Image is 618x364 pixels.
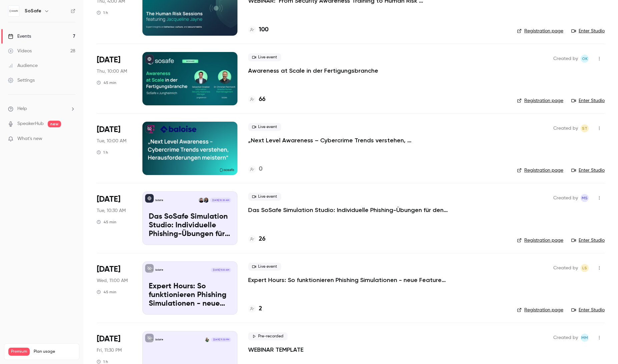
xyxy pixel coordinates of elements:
[97,219,116,225] div: 45 min
[517,167,563,174] a: Registration page
[199,198,203,202] img: Gabriel Simkin
[205,337,209,342] img: Jacqueline Jayne
[142,261,237,315] a: Expert Hours: So funktionieren Phishing Simulationen - neue Features, Tipps & TricksSoSafe[DATE] ...
[582,264,587,272] span: LS
[248,206,448,214] a: Das SoSafe Simulation Studio: Individuelle Phishing-Übungen für den öffentlichen Sektor
[97,68,127,75] span: Thu, 10:00 AM
[149,282,231,308] p: Expert Hours: So funktionieren Phishing Simulationen - neue Features, Tipps & Tricks
[248,263,281,271] span: Live event
[248,67,378,75] a: Awareness at Scale in der Fertigungsbranche
[210,198,231,202] span: [DATE] 10:30 AM
[581,334,589,342] span: Max Mertznich
[97,289,116,295] div: 45 min
[97,194,120,205] span: [DATE]
[17,120,44,127] a: SpeakerHub
[142,191,237,245] a: Das SoSafe Simulation Studio: Individuelle Phishing-Übungen für den öffentlichen SektorSoSafeArzu...
[248,235,265,244] a: 26
[517,97,563,104] a: Registration page
[259,165,262,174] h4: 0
[571,97,605,104] a: Enter Studio
[248,193,281,201] span: Live event
[553,334,578,342] span: Created by
[8,62,38,69] div: Audience
[581,264,589,272] span: Luise Schulz
[97,277,128,284] span: Wed, 11:00 AM
[149,213,231,238] p: Das SoSafe Simulation Studio: Individuelle Phishing-Übungen für den öffentlichen Sektor
[248,136,448,144] a: „Next Level Awareness – Cybercrime Trends verstehen, Herausforderungen meistern“ Telekom Schweiz ...
[204,198,208,202] img: Arzu Döver
[248,95,265,104] a: 66
[259,304,262,313] h4: 2
[582,55,588,63] span: OK
[582,124,587,132] span: ST
[97,347,122,354] span: Fri, 11:30 PM
[97,10,108,15] div: 1 h
[259,95,265,104] h4: 66
[97,150,108,155] div: 1 h
[97,122,132,175] div: Sep 9 Tue, 10:00 AM (Europe/Berlin)
[67,136,75,142] iframe: Noticeable Trigger
[571,167,605,174] a: Enter Studio
[517,307,563,313] a: Registration page
[8,105,75,112] li: help-dropdown-opener
[17,135,42,142] span: What's new
[571,307,605,313] a: Enter Studio
[155,268,163,272] p: SoSafe
[97,207,126,214] span: Tue, 10:30 AM
[97,80,116,85] div: 45 min
[97,55,120,65] span: [DATE]
[553,194,578,202] span: Created by
[581,194,589,202] span: Markus Stalf
[581,334,588,342] span: MM
[248,123,281,131] span: Live event
[97,191,132,245] div: Sep 9 Tue, 10:30 AM (Europe/Berlin)
[248,53,281,61] span: Live event
[248,25,268,34] a: 100
[97,138,126,144] span: Tue, 10:00 AM
[25,8,41,14] h6: SoSafe
[8,33,31,40] div: Events
[155,338,163,341] p: SoSafe
[553,124,578,132] span: Created by
[34,349,75,354] span: Plan usage
[97,52,132,105] div: Sep 4 Thu, 10:00 AM (Europe/Berlin)
[571,28,605,34] a: Enter Studio
[517,28,563,34] a: Registration page
[48,121,61,127] span: new
[248,346,303,354] a: WEBINAR TEMPLATE
[248,165,262,174] a: 0
[8,348,30,356] span: Premium
[97,264,120,275] span: [DATE]
[155,199,163,202] p: SoSafe
[581,124,589,132] span: Stefanie Theil
[582,194,588,202] span: MS
[8,6,19,16] img: SoSafe
[248,332,287,340] span: Pre-recorded
[8,77,35,84] div: Settings
[553,55,578,63] span: Created by
[97,261,132,315] div: Sep 10 Wed, 11:00 AM (Europe/Berlin)
[259,25,268,34] h4: 100
[553,264,578,272] span: Created by
[211,268,231,272] span: [DATE] 11:00 AM
[259,235,265,244] h4: 26
[17,105,27,112] span: Help
[211,337,231,342] span: [DATE] 11:30 PM
[571,237,605,244] a: Enter Studio
[517,237,563,244] a: Registration page
[248,304,262,313] a: 2
[248,276,448,284] a: Expert Hours: So funktionieren Phishing Simulationen - neue Features, Tipps & Tricks
[97,124,120,135] span: [DATE]
[8,48,32,54] div: Videos
[97,334,120,344] span: [DATE]
[581,55,589,63] span: Olga Krukova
